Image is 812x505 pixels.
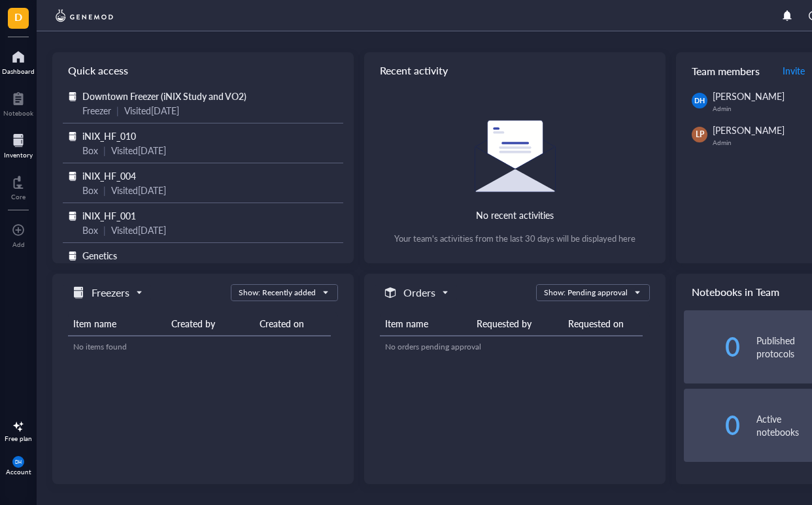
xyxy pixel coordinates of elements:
[684,415,741,436] div: 0
[82,209,136,222] span: iNIX_HF_001
[103,143,106,157] div: |
[713,90,785,103] span: [PERSON_NAME]
[694,95,705,106] span: DH
[103,223,106,237] div: |
[124,103,179,118] div: Visited [DATE]
[82,90,246,103] span: Downtown Freezer (iNIX Study and VO2)
[4,151,33,159] div: Inventory
[116,103,119,118] div: |
[3,88,33,117] a: Notebook
[68,312,166,336] th: Item name
[111,223,166,237] div: Visited [DATE]
[696,129,704,140] span: LP
[544,287,628,299] div: Show: Pending approval
[394,233,636,244] div: Your team's activities from the last 30 days will be displayed here
[92,285,129,301] h5: Freezers
[471,312,563,336] th: Requested by
[166,312,254,336] th: Created by
[239,287,316,299] div: Show: Recently added
[82,223,98,237] div: Box
[15,459,22,464] span: DH
[380,312,471,336] th: Item name
[3,109,33,117] div: Notebook
[563,312,643,336] th: Requested on
[684,336,741,357] div: 0
[52,8,116,24] img: genemod-logo
[2,67,35,75] div: Dashboard
[12,240,25,248] div: Add
[82,103,111,118] div: Freezer
[364,52,666,89] div: Recent activity
[73,341,326,353] div: No items found
[103,183,106,197] div: |
[6,468,31,476] div: Account
[475,120,556,192] img: Empty state
[52,52,354,89] div: Quick access
[782,60,805,81] button: Invite
[5,434,32,442] div: Free plan
[11,193,25,201] div: Core
[254,312,331,336] th: Created on
[82,249,117,262] span: Genetics
[111,183,166,197] div: Visited [DATE]
[476,208,554,222] div: No recent activities
[14,8,22,25] span: D
[82,143,98,157] div: Box
[783,64,805,77] span: Invite
[2,46,35,75] a: Dashboard
[4,130,33,159] a: Inventory
[403,285,435,301] h5: Orders
[385,341,637,353] div: No orders pending approval
[11,172,25,201] a: Core
[82,183,98,197] div: Box
[111,143,166,157] div: Visited [DATE]
[713,123,785,137] span: [PERSON_NAME]
[82,169,136,182] span: iNIX_HF_004
[82,129,136,142] span: iNIX_HF_010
